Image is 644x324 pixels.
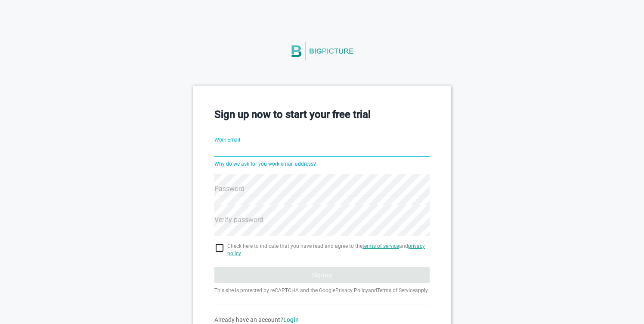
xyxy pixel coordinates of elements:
a: Login [283,316,299,323]
h3: Sign up now to start your free trial [214,107,430,122]
a: privacy policy [227,243,425,256]
a: Privacy Policy [335,287,368,293]
a: Terms of Service [377,287,415,293]
p: This site is protected by reCAPTCHA and the Google and apply. [214,287,430,294]
div: Already have an account? [214,315,430,324]
a: Why do we ask for you work email address? [214,161,316,167]
button: Signup [214,267,430,283]
a: terms of service [362,243,399,249]
img: BigPicture [290,33,354,69]
span: Check here to indicate that you have read and agree to the and [227,243,430,257]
